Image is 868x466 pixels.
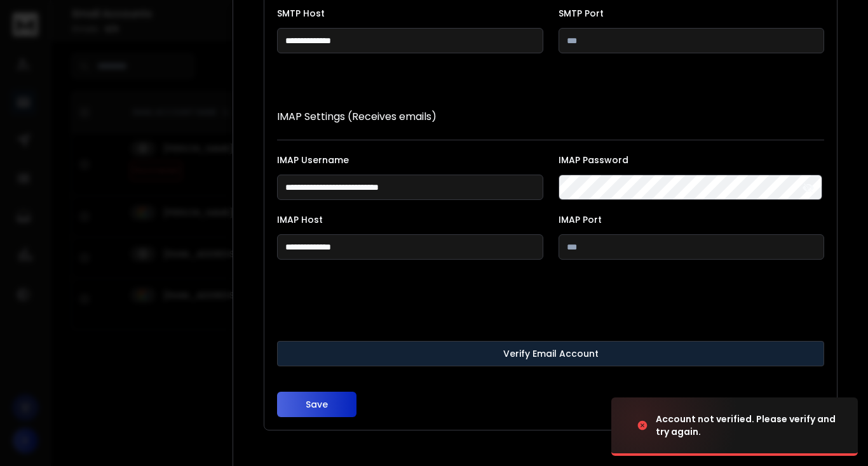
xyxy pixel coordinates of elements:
[277,9,543,18] label: SMTP Host
[559,215,825,224] label: IMAP Port
[277,109,824,124] p: IMAP Settings (Receives emails)
[611,391,738,460] img: image
[277,215,543,224] label: IMAP Host
[277,392,356,417] button: Save
[656,413,843,438] div: Account not verified. Please verify and try again.
[277,156,543,164] label: IMAP Username
[277,341,824,366] button: Verify Email Account
[559,9,825,18] label: SMTP Port
[559,156,825,164] label: IMAP Password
